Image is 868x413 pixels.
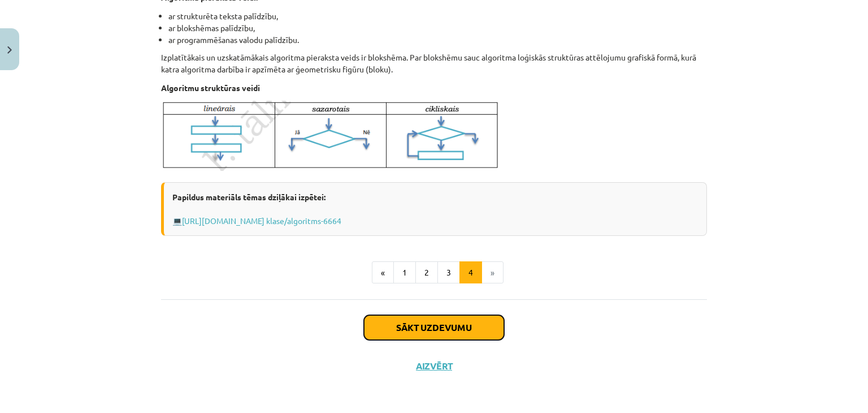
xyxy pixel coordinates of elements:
strong: Algoritmu struktūras veidi [161,83,260,93]
p: Izplatītākais un uzskatāmākais algoritma pieraksta veids ir blokshēma. Par blokshēmu sauc algorit... [161,51,707,75]
li: ar strukturēta teksta palīdzību, [168,10,707,22]
img: icon-close-lesson-0947bae3869378f0d4975bcd49f059093ad1ed9edebbc8119c70593378902aed.svg [7,46,12,54]
div: 💻 [161,182,707,236]
strong: Papildus materiāls tēmas dziļākai izpētei: [172,192,325,202]
nav: Page navigation example [161,261,707,284]
a: [URL][DOMAIN_NAME] klase/algoritms-6664 [182,216,341,226]
button: 4 [459,261,482,284]
button: « [372,261,394,284]
li: ar blokshēmas palīdzību, [168,22,707,34]
button: 3 [437,261,460,284]
button: Aizvērt [413,360,455,372]
button: 1 [393,261,416,284]
button: Sākt uzdevumu [364,315,504,340]
button: 2 [415,261,438,284]
li: ar programmēšanas valodu palīdzību. [168,34,707,46]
